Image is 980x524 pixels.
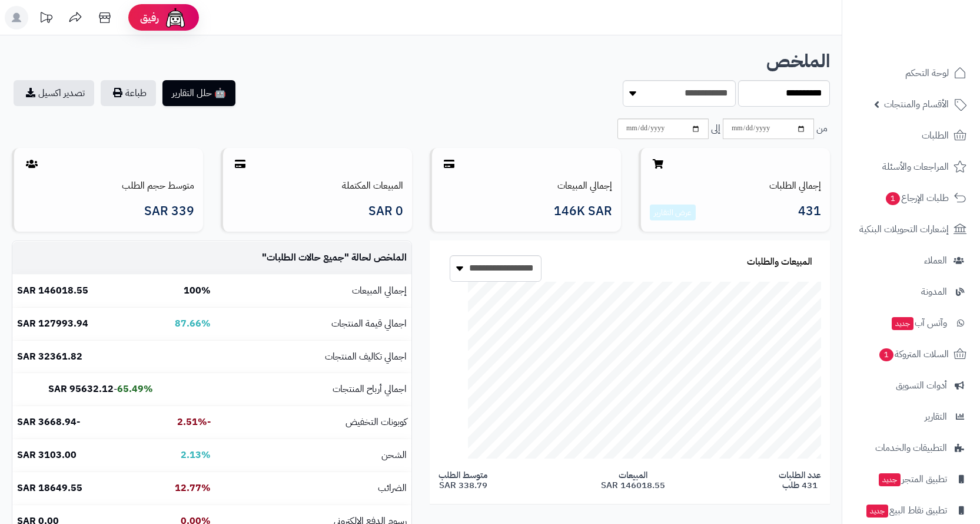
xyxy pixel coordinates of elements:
[859,221,949,238] span: إشعارات التحويلات البنكية
[922,127,949,144] span: الطلبات
[885,190,949,206] span: طلبات الإرجاع
[849,121,973,150] a: الطلبات
[766,47,830,75] b: الملخص
[215,406,411,439] td: كوبونات التخفيض
[17,350,82,364] b: 32361.82 SAR
[601,470,665,490] span: المبيعات 146018.55 SAR
[368,205,403,218] span: 0 SAR
[17,481,82,495] b: 18649.55 SAR
[921,284,947,300] span: المدونة
[17,284,88,298] b: 146018.55 SAR
[177,415,211,429] b: -2.51%
[866,505,888,518] span: جديد
[215,472,411,505] td: الضرائب
[849,371,973,400] a: أدوات التسويق
[849,215,973,243] a: إشعارات التحويلات البنكية
[769,179,821,193] a: إجمالي الطلبات
[849,184,973,212] a: طلبات الإرجاع1
[215,275,411,307] td: إجمالي المبيعات
[48,382,114,396] b: 95632.12 SAR
[891,315,947,331] span: وآتس آب
[14,80,94,106] a: تصدير اكسيل
[849,309,973,337] a: وآتس آبجديد
[12,373,158,406] td: -
[554,205,612,218] span: 146K SAR
[849,434,973,462] a: التطبيقات والخدمات
[17,448,77,462] b: 3103.00 SAR
[882,159,949,175] span: المراجعات والأسئلة
[896,377,947,394] span: أدوات التسويق
[654,206,692,219] a: عرض التقارير
[905,65,949,81] span: لوحة التحكم
[849,465,973,493] a: تطبيق المتجرجديد
[175,481,211,495] b: 12.77%
[557,179,612,193] a: إجمالي المبيعات
[925,408,947,425] span: التقارير
[215,439,411,472] td: الشحن
[101,80,156,106] button: طباعة
[924,252,947,269] span: العملاء
[215,242,411,274] td: الملخص لحالة " "
[779,470,821,490] span: عدد الطلبات 431 طلب
[162,80,235,106] button: 🤖 حلل التقارير
[267,251,344,265] span: جميع حالات الطلبات
[711,122,720,136] span: إلى
[849,340,973,368] a: السلات المتروكة1
[849,278,973,306] a: المدونة
[747,257,812,268] h3: المبيعات والطلبات
[117,382,153,396] b: 65.49%
[215,373,411,406] td: اجمالي أرباح المنتجات
[144,205,194,218] span: 339 SAR
[849,153,973,181] a: المراجعات والأسئلة
[181,448,211,462] b: 2.13%
[875,440,947,456] span: التطبيقات والخدمات
[175,317,211,331] b: 87.66%
[438,470,487,490] span: متوسط الطلب 338.79 SAR
[849,403,973,431] a: التقارير
[215,308,411,340] td: اجمالي قيمة المنتجات
[122,179,194,193] a: متوسط حجم الطلب
[878,346,949,362] span: السلات المتروكة
[879,348,893,361] span: 1
[884,96,949,113] span: الأقسام والمنتجات
[878,471,947,487] span: تطبيق المتجر
[17,317,88,331] b: 127993.94 SAR
[798,205,821,221] span: 431
[849,59,973,87] a: لوحة التحكم
[886,192,900,205] span: 1
[879,473,901,486] span: جديد
[17,415,80,429] b: -3668.94 SAR
[892,317,913,330] span: جديد
[215,341,411,373] td: اجمالي تكاليف المنتجات
[849,246,973,275] a: العملاء
[816,122,828,136] span: من
[184,284,211,298] b: 100%
[140,11,159,25] span: رفيق
[31,6,61,32] a: تحديثات المنصة
[164,6,187,29] img: ai-face.png
[865,502,947,519] span: تطبيق نقاط البيع
[342,179,403,193] a: المبيعات المكتملة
